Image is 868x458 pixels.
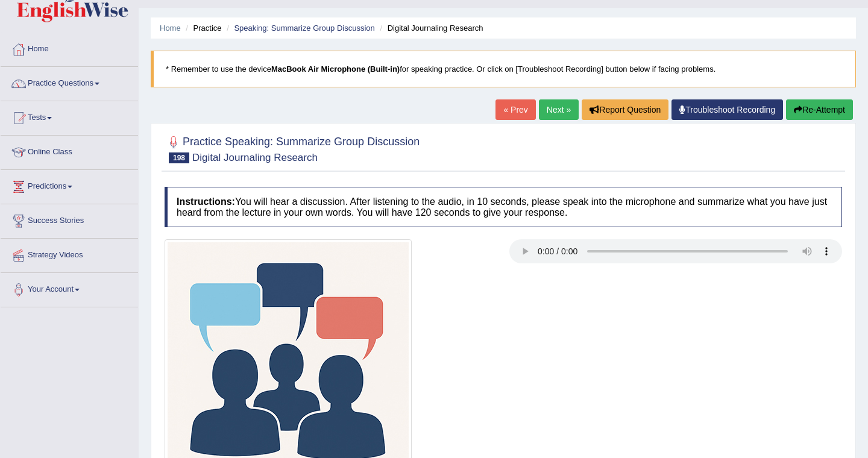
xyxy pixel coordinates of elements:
h4: You will hear a discussion. After listening to the audio, in 10 seconds, please speak into the mi... [165,187,842,227]
a: « Prev [495,99,535,120]
li: Practice [183,22,221,34]
a: Success Stories [1,204,138,234]
a: Predictions [1,170,138,200]
button: Re-Attempt [786,99,853,120]
a: Practice Questions [1,67,138,97]
b: Instructions: [177,196,235,207]
h2: Practice Speaking: Summarize Group Discussion [165,133,420,163]
a: Speaking: Summarize Group Discussion [234,24,374,33]
a: Strategy Videos [1,239,138,269]
a: Tests [1,101,138,131]
a: Online Class [1,136,138,166]
a: Home [1,33,138,63]
b: MacBook Air Microphone (Built-in) [271,64,400,74]
button: Report Question [582,99,668,120]
a: Next » [539,99,579,120]
li: Digital Journaling Research [377,22,483,34]
blockquote: * Remember to use the device for speaking practice. Or click on [Troubleshoot Recording] button b... [151,51,856,87]
a: Home [160,24,181,33]
a: Your Account [1,273,138,303]
small: Digital Journaling Research [192,152,318,163]
span: 198 [169,152,189,163]
a: Troubleshoot Recording [671,99,783,120]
